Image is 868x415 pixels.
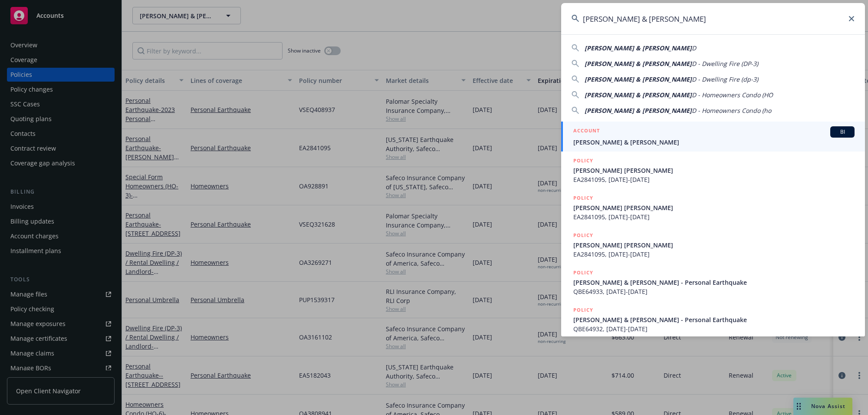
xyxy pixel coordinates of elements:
[692,59,758,68] span: D - Dwelling Fire (DP-3)
[573,278,855,287] span: [PERSON_NAME] & [PERSON_NAME] - Personal Earthquake
[692,106,771,115] span: D - Homeowners Condo (ho
[573,315,855,324] span: [PERSON_NAME] & [PERSON_NAME] - Personal Earthquake
[585,106,692,115] span: [PERSON_NAME] & [PERSON_NAME]
[573,324,855,333] span: QBE64932, [DATE]-[DATE]
[585,44,692,52] span: [PERSON_NAME] & [PERSON_NAME]
[573,231,593,240] h5: POLICY
[573,166,855,175] span: [PERSON_NAME] [PERSON_NAME]
[573,203,855,212] span: [PERSON_NAME] [PERSON_NAME]
[561,226,865,263] a: POLICY[PERSON_NAME] [PERSON_NAME]EA2841095, [DATE]-[DATE]
[573,250,855,259] span: EA2841095, [DATE]-[DATE]
[585,75,692,83] span: [PERSON_NAME] & [PERSON_NAME]
[573,126,600,137] h5: ACCOUNT
[573,268,593,277] h5: POLICY
[561,152,865,189] a: POLICY[PERSON_NAME] [PERSON_NAME]EA2841095, [DATE]-[DATE]
[573,138,855,147] span: [PERSON_NAME] & [PERSON_NAME]
[585,59,692,68] span: [PERSON_NAME] & [PERSON_NAME]
[573,212,855,221] span: EA2841095, [DATE]-[DATE]
[561,122,865,152] a: ACCOUNTBI[PERSON_NAME] & [PERSON_NAME]
[692,91,773,99] span: D - Homeowners Condo (HO
[585,91,692,99] span: [PERSON_NAME] & [PERSON_NAME]
[573,287,855,296] span: QBE64933, [DATE]-[DATE]
[692,44,696,52] span: D
[561,263,865,301] a: POLICY[PERSON_NAME] & [PERSON_NAME] - Personal EarthquakeQBE64933, [DATE]-[DATE]
[692,75,758,83] span: D - Dwelling Fire (dp-3)
[834,128,851,136] span: BI
[561,301,865,338] a: POLICY[PERSON_NAME] & [PERSON_NAME] - Personal EarthquakeQBE64932, [DATE]-[DATE]
[573,175,855,184] span: EA2841095, [DATE]-[DATE]
[561,189,865,226] a: POLICY[PERSON_NAME] [PERSON_NAME]EA2841095, [DATE]-[DATE]
[573,156,593,165] h5: POLICY
[573,306,593,314] h5: POLICY
[573,240,855,250] span: [PERSON_NAME] [PERSON_NAME]
[573,194,593,202] h5: POLICY
[561,3,865,34] input: Search...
